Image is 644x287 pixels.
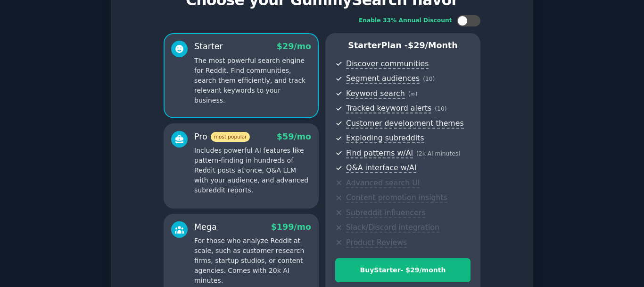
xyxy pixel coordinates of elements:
[271,222,311,232] span: $ 199 /mo
[277,42,311,51] span: $ 29 /mo
[423,76,435,82] span: ( 10 )
[194,221,217,233] div: Mega
[359,17,452,25] div: Enable 33% Annual Discount
[194,131,250,143] div: Pro
[336,265,470,275] div: Buy Starter - $ 29 /month
[194,236,311,286] p: For those who analyze Reddit at scale, such as customer research firms, startup studios, or conte...
[346,74,420,84] span: Segment audiences
[435,105,446,112] span: ( 10 )
[346,193,447,203] span: Content promotion insights
[346,119,464,129] span: Customer development themes
[346,163,416,173] span: Q&A interface w/AI
[211,132,250,142] span: most popular
[408,41,458,50] span: $ 29 /month
[346,89,405,99] span: Keyword search
[346,59,429,69] span: Discover communities
[346,133,424,143] span: Exploding subreddits
[346,223,439,233] span: Slack/Discord integration
[335,258,471,282] button: BuyStarter- $29/month
[346,208,425,218] span: Subreddit influencers
[194,41,223,52] div: Starter
[335,40,471,52] p: Starter Plan -
[346,178,420,188] span: Advanced search UI
[194,56,311,105] p: The most powerful search engine for Reddit. Find communities, search them efficiently, and track ...
[346,104,431,113] span: Tracked keyword alerts
[408,91,418,97] span: ( ∞ )
[346,148,413,158] span: Find patterns w/AI
[416,150,461,157] span: ( 2k AI minutes )
[346,238,407,248] span: Product Reviews
[194,146,311,195] p: Includes powerful AI features like pattern-finding in hundreds of Reddit posts at once, Q&A LLM w...
[277,132,311,141] span: $ 59 /mo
